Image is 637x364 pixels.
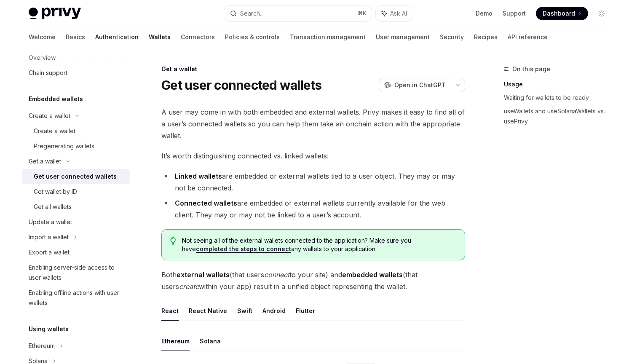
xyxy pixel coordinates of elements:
a: Welcome [29,27,56,47]
a: Pregenerating wallets [22,139,130,154]
div: Get a wallet [29,156,61,166]
button: Search...⌘K [224,6,372,21]
button: React Native [189,301,227,321]
div: Chain support [29,68,67,78]
a: Create a wallet [22,123,130,139]
a: Wallets [149,27,171,47]
a: Update a wallet [22,214,130,230]
button: Ask AI [376,6,413,21]
a: useWallets and useSolanaWallets vs. usePrivy [504,104,615,128]
div: Create a wallet [29,111,70,121]
div: Get user connected wallets [34,171,117,182]
a: API reference [508,27,548,47]
div: Enabling server-side access to user wallets [29,262,125,283]
div: Get a wallet [161,65,465,73]
span: Both (that users to your site) and (that users within your app) result in a unified object repres... [161,269,465,292]
span: Dashboard [543,9,575,18]
a: Transaction management [290,27,366,47]
div: Import a wallet [29,232,69,242]
div: Get all wallets [34,202,72,212]
button: Solana [200,331,221,351]
span: Not seeing all of the external wallets connected to the application? Make sure you have any walle... [182,236,456,253]
a: Policies & controls [225,27,280,47]
span: Open in ChatGPT [394,81,446,89]
a: Authentication [95,27,139,47]
div: Search... [240,8,264,19]
a: Get user connected wallets [22,169,130,184]
li: are embedded or external wallets currently available for the web client. They may or may not be l... [161,197,465,221]
div: Create a wallet [34,126,75,136]
button: Toggle dark mode [595,7,608,20]
div: Ethereum [29,341,55,351]
a: Waiting for wallets to be ready [504,91,615,104]
a: Usage [504,78,615,91]
a: Dashboard [536,7,588,20]
h5: Embedded wallets [29,94,83,104]
a: Support [503,9,526,18]
strong: embedded wallets [342,270,403,279]
div: Get wallet by ID [34,187,77,197]
span: On this page [512,64,550,74]
div: Pregenerating wallets [34,141,94,151]
button: React [161,301,179,321]
strong: external wallets [177,270,230,279]
strong: Linked wallets [175,172,222,180]
a: Get all wallets [22,199,130,214]
a: Export a wallet [22,245,130,260]
em: connect [264,270,289,279]
a: completed the steps to connect [196,245,291,253]
a: Enabling server-side access to user wallets [22,260,130,285]
span: ⌘ K [358,10,367,17]
strong: Connected wallets [175,199,237,207]
a: Security [440,27,464,47]
a: Chain support [22,65,130,80]
li: are embedded or external wallets tied to a user object. They may or may not be connected. [161,170,465,194]
a: Connectors [181,27,215,47]
div: Export a wallet [29,247,70,257]
svg: Tip [170,237,176,245]
span: Ask AI [390,9,407,18]
div: Enabling offline actions with user wallets [29,288,125,308]
em: create [179,282,199,291]
button: Flutter [296,301,315,321]
button: Open in ChatGPT [379,78,451,92]
button: Ethereum [161,331,190,351]
span: A user may come in with both embedded and external wallets. Privy makes it easy to find all of a ... [161,106,465,142]
span: It’s worth distinguishing connected vs. linked wallets: [161,150,465,162]
img: light logo [29,8,81,19]
button: Swift [237,301,252,321]
a: Basics [66,27,85,47]
a: Recipes [474,27,498,47]
div: Update a wallet [29,217,72,227]
a: User management [376,27,430,47]
h1: Get user connected wallets [161,78,322,93]
a: Get wallet by ID [22,184,130,199]
button: Android [262,301,286,321]
h5: Using wallets [29,324,69,334]
a: Demo [476,9,492,18]
a: Enabling offline actions with user wallets [22,285,130,310]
